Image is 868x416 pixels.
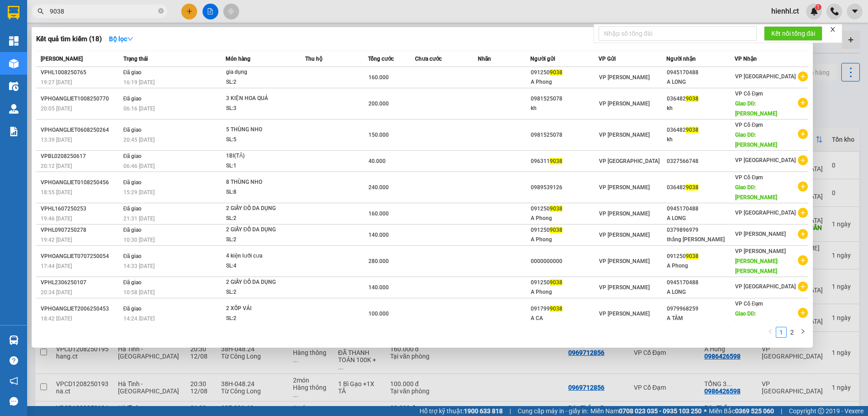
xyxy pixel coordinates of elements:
span: Trạng thái [123,56,148,62]
li: Next Page [797,327,808,338]
span: Nhãn [478,56,491,62]
h3: Kết quả tìm kiếm ( 18 ) [36,34,102,44]
span: 10:58 [DATE] [123,289,155,296]
div: 2 GIẤY ĐỒ DA DỤNG [226,225,294,235]
span: 9038 [686,96,698,102]
div: 0945170488 [667,68,734,77]
span: Tổng cước [368,56,394,62]
div: 8 THÙNG NHO [226,177,294,187]
div: VPHOANGLIET0608250264 [41,125,121,135]
span: 240.000 [368,184,389,191]
div: VPHOANGLIET0108250456 [41,178,121,187]
span: 160.000 [368,74,389,81]
div: 091250 [531,68,598,77]
span: plus-circle [798,72,808,81]
span: Giao DĐ: [PERSON_NAME] [735,184,777,201]
div: 4 kiện lưỡi cưa [226,251,294,261]
span: VP [PERSON_NAME] [599,258,650,264]
span: search [38,8,44,14]
div: 036482 [667,183,734,192]
div: 0327566748 [667,157,734,166]
span: 160.000 [368,210,389,217]
img: dashboard-icon [9,36,19,46]
span: VP [PERSON_NAME] [735,248,786,254]
div: 0979968259 [667,304,734,314]
span: VP Cổ Đạm [735,122,763,128]
span: 16:19 [DATE] [123,79,155,86]
div: 0981525078 [531,130,598,140]
div: 036482 [667,94,734,104]
span: Giao DĐ: [PERSON_NAME] [735,100,777,117]
span: Người gửi [530,56,555,62]
div: 0945170488 [667,278,734,287]
div: SL: 2 [226,214,294,224]
div: gia dụng [226,67,294,77]
span: Người nhận [666,56,696,62]
div: 0981525078 [531,94,598,104]
div: 1BI(TĂ) [226,151,294,161]
span: 9038 [550,227,562,233]
span: plus-circle [798,229,808,239]
span: 9038 [550,306,562,312]
span: 19:46 [DATE] [41,215,72,222]
span: 20:45 [DATE] [123,137,155,143]
div: VPHOANGLIET0707250054 [41,252,121,261]
span: VP [PERSON_NAME] [599,311,650,317]
div: SL: 1 [226,161,294,171]
div: thắng [PERSON_NAME] [667,235,734,244]
div: SL: 2 [226,314,294,324]
input: Tìm tên, số ĐT hoặc mã đơn [50,6,156,16]
div: SL: 2 [226,77,294,87]
span: Đã giao [123,127,142,133]
div: SL: 8 [226,187,294,197]
span: 10:30 [DATE] [123,237,155,243]
div: A LONG [667,214,734,223]
div: SL: 2 [226,235,294,245]
span: VP [PERSON_NAME] [599,100,650,107]
div: A Phong [531,77,598,87]
span: Đã giao [123,306,142,312]
span: VP Cổ Đạm [735,174,763,181]
div: 0989539126 [531,183,598,192]
span: VP [PERSON_NAME] [599,232,650,238]
span: VP [PERSON_NAME] [599,210,650,217]
span: Đã giao [123,179,142,186]
span: 20:12 [DATE] [41,163,72,169]
span: VP [PERSON_NAME] [599,184,650,191]
span: 14:33 [DATE] [123,263,155,269]
span: 9038 [550,279,562,286]
span: VP [PERSON_NAME] [599,284,650,291]
div: 3 KIỆN HOA QUẢ [226,94,294,104]
li: 1 [776,327,787,338]
div: kh [531,104,598,113]
span: [PERSON_NAME]: [PERSON_NAME] [735,258,778,274]
div: 2 GIẤY ĐỒ DA DỤNG [226,204,294,214]
span: VP [GEOGRAPHIC_DATA] [735,73,796,80]
span: VP [GEOGRAPHIC_DATA] [735,283,796,290]
span: 140.000 [368,232,389,238]
div: 0945170488 [667,204,734,214]
span: 19:42 [DATE] [41,237,72,243]
span: VP Cổ Đạm [735,301,763,307]
img: warehouse-icon [9,59,19,68]
div: VPHOANGLIET1008250770 [41,94,121,104]
span: 9038 [686,127,698,133]
span: Món hàng [226,56,250,62]
span: VP [GEOGRAPHIC_DATA] [735,210,796,216]
span: plus-circle [798,129,808,139]
span: 18:42 [DATE] [41,316,72,322]
span: down [127,36,133,42]
span: Đã giao [123,279,142,286]
span: 9038 [550,69,562,76]
span: VP Gửi [599,56,616,62]
div: VPHOANGLIET2006250453 [41,304,121,314]
span: plus-circle [798,155,808,165]
div: A LONG [667,77,734,87]
img: warehouse-icon [9,335,19,345]
div: 036482 [667,125,734,135]
span: 15:29 [DATE] [123,189,155,196]
span: 140.000 [368,284,389,291]
li: 2 [787,327,797,338]
div: 0379896979 [667,225,734,235]
span: Thu hộ [305,56,322,62]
